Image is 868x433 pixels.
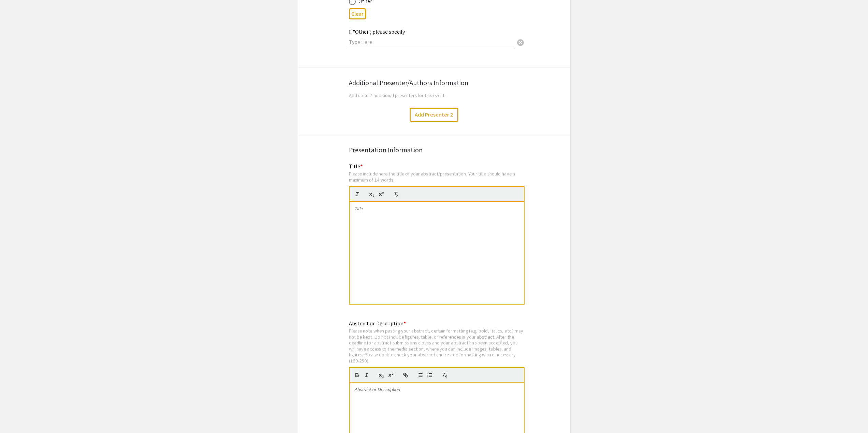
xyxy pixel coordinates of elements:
button: Add Presenter 2 [410,108,458,122]
div: Please include here the title of your abstract/presentation. Your title should have a maximum of ... [349,171,525,183]
input: Type Here [349,38,514,46]
iframe: Chat [5,402,29,428]
span: Add up to 7 additional presenters for this event. [349,92,446,98]
div: Please note when pasting your abstract, certain formatting (e.g. bold, italics, etc.) may not be ... [349,328,525,364]
div: Additional Presenter/Authors Information [349,78,519,88]
mat-label: Title [349,163,363,170]
span: cancel [516,38,525,47]
button: Clear [514,35,527,49]
mat-label: Abstract or Description [349,320,406,327]
mat-label: If "Other", please specify [349,28,405,35]
div: Presentation Information [349,145,519,155]
button: Clear [349,8,366,19]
